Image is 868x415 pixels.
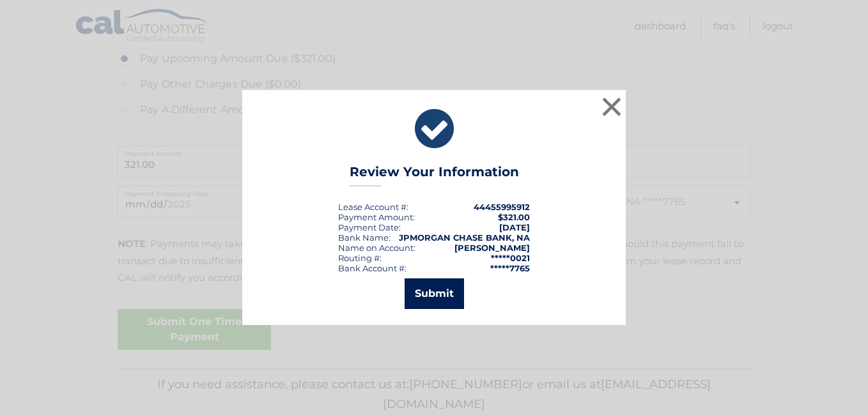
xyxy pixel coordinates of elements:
[338,202,408,212] div: Lease Account #:
[338,263,407,273] div: Bank Account #:
[338,212,415,222] div: Payment Amount:
[338,253,382,263] div: Routing #:
[338,222,399,232] span: Payment Date
[599,94,624,119] button: ×
[338,243,415,253] div: Name on Account:
[454,243,530,253] strong: [PERSON_NAME]
[338,222,401,232] div: :
[498,212,530,222] span: $321.00
[405,278,464,309] button: Submit
[399,232,530,243] strong: JPMORGAN CHASE BANK, NA
[338,232,391,243] div: Bank Name:
[474,202,530,212] strong: 44455995912
[350,164,519,186] h3: Review Your Information
[499,222,530,232] span: [DATE]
